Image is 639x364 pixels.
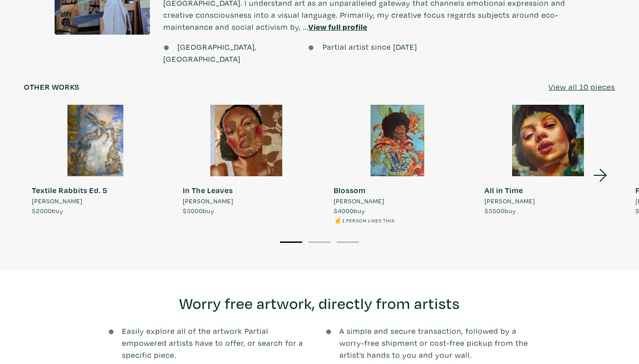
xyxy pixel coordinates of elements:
span: [PERSON_NAME] [183,196,233,206]
a: View full profile [308,22,367,32]
li: ☝️ [334,215,394,225]
a: View all 10 pieces [548,81,615,93]
a: Blossom [PERSON_NAME] $4000buy ☝️1 person likes this [326,105,469,225]
button: 2 of 3 [308,241,331,243]
strong: In The Leaves [183,185,233,195]
span: buy [32,206,63,215]
span: buy [334,206,365,215]
a: Textile Rabbits Ed. 5 [PERSON_NAME] $2000buy [24,105,167,215]
strong: Blossom [334,185,366,195]
small: 1 person likes this [342,217,394,224]
span: $3500 [485,206,505,215]
strong: All in Time [485,185,523,195]
span: [PERSON_NAME] [334,196,384,206]
span: buy [183,206,214,215]
span: Partial artist since [DATE] [323,42,417,52]
span: $2000 [32,206,52,215]
button: 1 of 3 [280,241,302,243]
span: buy [485,206,516,215]
a: All in Time [PERSON_NAME] $3500buy [477,105,619,215]
span: [PERSON_NAME] [485,196,535,206]
button: 3 of 3 [337,241,359,243]
span: [PERSON_NAME] [32,196,83,206]
span: [GEOGRAPHIC_DATA], [GEOGRAPHIC_DATA] [163,42,256,64]
span: $4000 [334,206,354,215]
span: A simple and secure transaction, followed by a worry-free shipment or cost-free pickup from the a... [339,325,530,361]
span: $3000 [183,206,203,215]
a: In The Leaves [PERSON_NAME] $3000buy [175,105,318,215]
u: View all 10 pieces [548,82,615,92]
span: Easily explore all of the artwork Partial empowered artists have to offer, or search for a specif... [122,325,313,361]
strong: Textile Rabbits Ed. 5 [32,185,107,195]
h6: Other works [24,82,79,92]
